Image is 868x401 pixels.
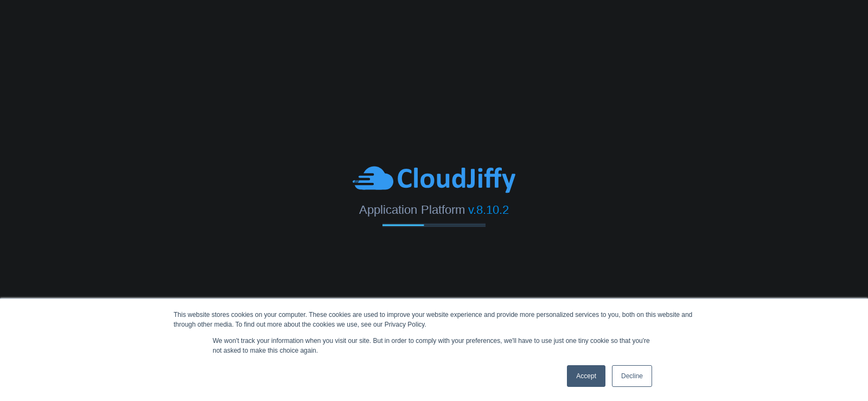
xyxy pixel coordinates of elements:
a: Decline [612,365,652,387]
a: Accept [567,365,605,387]
span: Application Platform [359,202,464,216]
span: v.8.10.2 [468,202,509,216]
p: We won't track your information when you visit our site. But in order to comply with your prefere... [213,336,655,355]
img: CloudJiffy-Blue.svg [353,164,515,194]
div: This website stores cookies on your computer. These cookies are used to improve your website expe... [174,310,694,329]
